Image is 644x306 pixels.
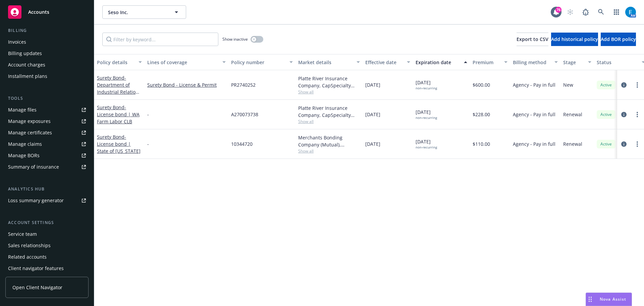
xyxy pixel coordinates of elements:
div: 76 [555,7,561,13]
span: - [147,140,149,147]
a: Search [594,5,608,19]
button: Billing method [510,54,560,70]
span: - License bond | State of [US_STATE] [97,134,141,154]
a: Surety Bond - License & Permit [147,81,226,88]
div: Platte River Insurance Company, CapSpecialty (Berkshire Hathaway) [298,75,360,89]
div: Platte River Insurance Company, CapSpecialty (Berkshire Hathaway) [298,104,360,119]
div: Service team [8,229,37,239]
span: Agency - Pay in full [513,140,555,147]
span: Agency - Pay in full [513,81,555,88]
div: Invoices [8,37,26,47]
img: photo [625,7,636,17]
a: Manage files [5,104,89,115]
a: circleInformation [620,81,628,89]
span: $110.00 [473,140,490,147]
a: Report a Bug [579,5,592,19]
div: Status [597,59,638,66]
div: Merchants Bonding Company (Mutual), Merchants Bonding Company [298,134,360,148]
span: PR2740252 [231,81,256,88]
span: $228.00 [473,111,490,118]
div: Loss summary generator [8,195,64,206]
span: Show inactive [222,36,248,42]
div: Summary of insurance [8,162,59,172]
a: Service team [5,229,89,239]
a: Manage claims [5,139,89,149]
div: Expiration date [416,59,460,66]
span: Add BOR policy [601,36,636,42]
span: Renewal [563,111,582,118]
button: Seso Inc. [102,5,186,19]
a: Summary of insurance [5,162,89,172]
div: Manage exposures [8,116,51,127]
a: Manage BORs [5,150,89,161]
span: $600.00 [473,81,490,88]
div: Manage BORs [8,150,40,161]
span: Active [599,112,613,118]
button: Add historical policy [551,33,598,46]
a: Sales relationships [5,240,89,251]
span: Renewal [563,140,582,147]
a: Invoices [5,37,89,47]
div: Policy details [97,59,135,66]
div: Premium [473,59,500,66]
div: Client navigator features [8,263,64,274]
a: Surety Bond [97,75,141,109]
span: [DATE] [416,138,437,149]
div: Market details [298,59,353,66]
span: Show all [298,119,360,124]
span: - Department of Industrial Relations - Farm Labor Contract Bond [97,75,141,109]
button: Lines of coverage [145,54,228,70]
span: 10344720 [231,140,253,147]
span: Show all [298,148,360,154]
div: Billing [5,27,89,34]
a: Surety Bond [97,134,141,154]
span: [DATE] [365,111,380,118]
div: Manage files [8,104,37,115]
a: Start snowing [563,5,577,19]
div: Tools [5,95,89,102]
button: Expiration date [413,54,470,70]
span: Seso Inc. [108,9,166,16]
button: Effective date [363,54,413,70]
input: Filter by keyword... [102,33,218,46]
span: New [563,81,573,88]
div: Manage certificates [8,127,52,138]
a: Account charges [5,59,89,70]
div: non-recurring [416,116,437,120]
span: Show all [298,89,360,95]
span: Agency - Pay in full [513,111,555,118]
span: Export to CSV [517,36,548,42]
button: Add BOR policy [601,33,636,46]
span: Manage exposures [5,116,89,127]
div: Account settings [5,219,89,226]
a: more [633,81,641,89]
a: Related accounts [5,252,89,262]
div: Installment plans [8,71,47,82]
div: Billing updates [8,48,42,59]
span: - [147,111,149,118]
span: A270073738 [231,111,258,118]
span: Open Client Navigator [12,284,62,291]
button: Stage [560,54,594,70]
div: Related accounts [8,252,47,262]
a: Surety Bond [97,104,140,125]
div: Lines of coverage [147,59,218,66]
div: Manage claims [8,139,42,149]
a: Client navigator features [5,263,89,274]
a: Billing updates [5,48,89,59]
span: [DATE] [365,140,380,147]
button: Premium [470,54,510,70]
a: circleInformation [620,140,628,148]
div: Effective date [365,59,403,66]
div: Analytics hub [5,186,89,192]
div: non-recurring [416,86,437,90]
button: Nova Assist [586,293,632,306]
button: Policy number [228,54,296,70]
a: Installment plans [5,71,89,82]
span: Active [599,82,613,88]
span: Accounts [28,9,49,15]
a: Loss summary generator [5,195,89,206]
div: Policy number [231,59,285,66]
a: Manage certificates [5,127,89,138]
div: Billing method [513,59,550,66]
